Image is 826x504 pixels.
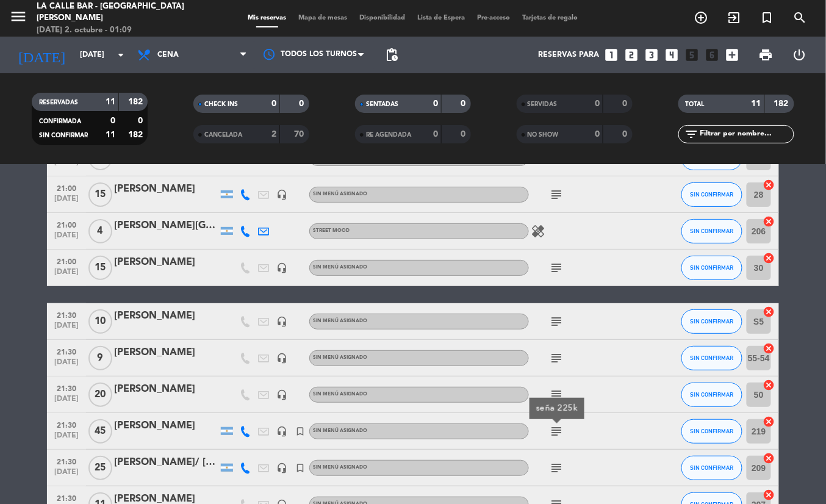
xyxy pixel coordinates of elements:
[51,322,82,336] span: [DATE]
[384,48,399,62] span: pending_actions
[276,389,287,400] i: headset_mic
[774,99,791,108] strong: 182
[694,10,709,25] i: add_circle_outline
[549,424,564,439] i: subject
[88,419,112,444] span: 45
[276,262,287,273] i: headset_mic
[204,132,242,138] span: CANCELADA
[110,117,115,125] strong: 0
[681,309,742,334] button: SIN CONFIRMAR
[295,463,306,473] i: turned_in_not
[313,228,350,233] span: STREET MOOD
[114,218,218,234] div: [PERSON_NAME][GEOGRAPHIC_DATA]
[51,254,82,268] span: 21:00
[549,261,564,275] i: subject
[622,99,630,108] strong: 0
[681,256,742,280] button: SIN CONFIRMAR
[760,10,775,25] i: turned_in_not
[88,182,112,207] span: 15
[88,256,112,280] span: 15
[793,10,808,25] i: search
[517,15,584,21] span: Tarjetas de regalo
[528,132,559,138] span: NO SHOW
[114,381,218,397] div: [PERSON_NAME]
[691,264,734,271] span: SIN CONFIRMAR
[51,231,82,245] span: [DATE]
[114,181,218,197] div: [PERSON_NAME]
[763,416,775,428] i: cancel
[106,131,115,139] strong: 11
[691,391,734,398] span: SIN CONFIRMAR
[128,98,145,106] strong: 182
[114,345,218,361] div: [PERSON_NAME]
[88,309,112,334] span: 10
[128,131,145,139] strong: 182
[549,461,564,475] i: subject
[51,195,82,209] span: [DATE]
[727,10,742,25] i: exit_to_app
[9,7,27,30] button: menu
[114,308,218,324] div: [PERSON_NAME]
[276,463,287,473] i: headset_mic
[783,37,817,73] div: LOG OUT
[644,47,659,63] i: looks_3
[433,99,438,108] strong: 0
[686,101,705,107] span: TOTAL
[681,383,742,407] button: SIN CONFIRMAR
[763,306,775,318] i: cancel
[664,47,680,63] i: looks_4
[763,215,775,228] i: cancel
[366,101,398,107] span: SENTADAS
[691,355,734,361] span: SIN CONFIRMAR
[37,24,198,37] div: [DATE] 2. octubre - 01:09
[549,351,564,365] i: subject
[536,402,578,415] div: seña 225k
[622,130,630,139] strong: 0
[51,344,82,358] span: 21:30
[595,99,600,108] strong: 0
[51,158,82,172] span: [DATE]
[276,426,287,437] i: headset_mic
[433,130,438,139] strong: 0
[412,15,472,21] span: Lista de Espera
[39,118,81,124] span: CONFIRMADA
[295,426,306,437] i: turned_in_not
[531,224,545,239] i: healing
[691,318,734,325] span: SIN CONFIRMAR
[51,268,82,282] span: [DATE]
[51,454,82,468] span: 21:30
[758,48,773,62] span: print
[37,1,198,24] div: La Calle Bar - [GEOGRAPHIC_DATA][PERSON_NAME]
[51,395,82,409] span: [DATE]
[313,465,367,470] span: Sin menú asignado
[88,456,112,480] span: 25
[691,191,734,198] span: SIN CONFIRMAR
[528,101,558,107] span: SERVIDAS
[691,428,734,434] span: SIN CONFIRMAR
[39,132,88,139] span: SIN CONFIRMAR
[276,316,287,327] i: headset_mic
[204,101,238,107] span: CHECK INS
[724,47,740,63] i: add_box
[51,358,82,372] span: [DATE]
[472,15,517,21] span: Pre-acceso
[300,99,307,108] strong: 0
[354,15,412,21] span: Disponibilidad
[88,383,112,407] span: 20
[538,51,599,59] span: Reservas para
[704,47,720,63] i: looks_6
[39,99,78,106] span: RESERVADAS
[271,130,276,139] strong: 2
[51,468,82,482] span: [DATE]
[313,392,367,397] span: Sin menú asignado
[595,130,600,139] strong: 0
[603,47,619,63] i: looks_one
[366,132,411,138] span: RE AGENDADA
[681,419,742,444] button: SIN CONFIRMAR
[461,99,468,108] strong: 0
[699,128,794,141] input: Filtrar por nombre...
[681,182,742,207] button: SIN CONFIRMAR
[114,418,218,434] div: [PERSON_NAME]
[114,455,218,470] div: [PERSON_NAME]/ [PERSON_NAME]
[684,47,700,63] i: looks_5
